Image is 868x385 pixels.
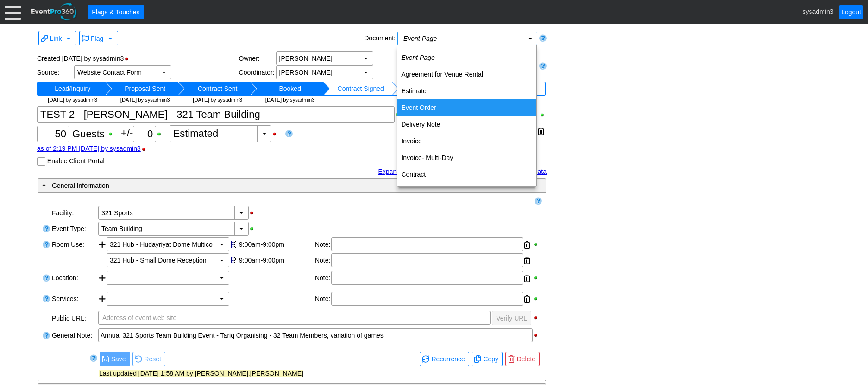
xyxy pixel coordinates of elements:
div: Remove room [524,238,530,252]
span: Copy [474,354,500,364]
div: Show Plus/Minus Count when printing; click to hide Plus/Minus Count when printing. [156,131,167,137]
div: Created [DATE] by sysadmin3 [37,51,239,65]
div: Edit start & end times [238,237,314,251]
td: [DATE] by sysadmin3 [40,96,106,104]
div: 9:00am-9:00pm [239,241,313,248]
div: Hide Status Bar when printing; click to show Status Bar when printing. [124,56,134,62]
tr: <i>Event Page</i> [397,49,536,66]
div: Show this item on timeline; click to toggle [229,253,238,267]
i: Event Page [403,35,437,42]
span: Delete [515,354,537,364]
td: [DATE] by sysadmin3 [257,96,323,104]
span: Copy [481,354,500,364]
span: sysadmin3 [803,7,834,15]
a: Logout [839,5,863,19]
span: Flags & Touches [90,7,141,17]
td: Change status to Booked [257,82,323,96]
td: Agreement for Venue Rental [397,66,536,83]
div: Show Location when printing; click to hide Location when printing. [533,275,541,281]
div: Show Services when printing; click to hide Services when printing. [533,295,541,302]
span: Delete [508,354,537,364]
div: Event Type: [51,221,97,237]
span: Save [102,354,128,364]
a: Expand All Sections [378,168,435,175]
div: Hide Facility when printing; click to show Facility when printing. [249,210,259,216]
span: Recurrence [429,354,466,364]
td: Delivery Note [397,116,536,133]
div: 9:00am-9:00pm [239,257,313,264]
div: Hide Guest Count Stamp when printing; click to show Guest Count Stamp when printing. [141,146,151,153]
div: Location: [51,270,97,291]
span: Address of event web site [101,311,178,324]
span: Link [41,33,73,43]
span: Reset [142,354,163,364]
div: Document: [362,32,397,47]
div: Source: [37,69,74,76]
span: Flag [82,33,114,43]
div: Hide Guest Count Status when printing; click to show Guest Count Status when printing. [271,131,282,137]
div: Menu: Click or 'Crtl+M' to toggle menu open/close [5,4,21,20]
div: Annual 321 Sports Team Building Event - Tariq Organising - 32 Team Members, variation of games [101,331,530,340]
div: Services: [51,291,97,308]
div: Add room [98,237,107,269]
td: Event Order [397,99,536,116]
a: Expand All Sections Containing Data [441,168,547,175]
td: Contract [397,166,536,183]
div: Coordinator: [239,69,276,76]
div: Add service [98,292,107,308]
div: Remove room [524,254,530,268]
div: Remove service [524,292,530,306]
div: Note: [315,271,331,286]
div: Facility: [51,205,97,221]
div: Hide Public URL when printing; click to show Public URL when printing. [533,314,541,321]
a: as of 2:19 PM [DATE] by sysadmin3 [37,145,141,152]
span: Last updated [DATE] 1:58 AM by [PERSON_NAME].[PERSON_NAME] [99,370,303,377]
div: Hide Event Note when printing; click to show Event Note when printing. [533,332,541,339]
div: General Note: [51,327,97,343]
div: Note: [315,253,331,268]
td: Change status to Proposal Sent [112,82,178,96]
span: General Information [52,182,109,189]
div: Edit start & end times [238,253,314,267]
td: [DATE] by sysadmin3 [185,96,251,104]
div: Show Guest Count when printing; click to hide Guest Count when printing. [107,131,118,137]
div: Room Use: [51,237,97,270]
img: EventPro360 [30,1,78,22]
span: Guests [72,128,105,140]
span: Link [50,35,62,42]
div: Add room [98,271,107,290]
span: Flag [91,35,103,42]
div: Remove this date [538,124,544,138]
div: Owner: [239,55,276,62]
td: [DATE] by sysadmin3 [112,96,178,104]
div: Note: [315,292,331,307]
div: General Information [40,180,506,191]
span: Reset [135,354,163,364]
span: Recurrence [422,354,466,364]
div: Show this item on timeline; click to toggle [229,237,238,251]
div: Public URL: [51,310,97,327]
div: Remove location [524,271,530,285]
span: Verify URL [494,314,529,323]
label: Enable Client Portal [47,157,105,165]
i: Event Page [401,54,434,61]
div: dijit_form_Select_1_menu [397,45,537,187]
td: Change status to Contract Signed [330,82,392,96]
td: Invoice- Multi-Day [397,149,536,166]
td: Invoice [397,133,536,149]
td: Change status to Contract Sent [185,82,251,96]
td: Estimate [397,83,536,99]
span: Save [109,354,128,364]
div: Show Event Title when printing; click to hide Event Title when printing. [395,111,405,118]
div: Show Event Date when printing; click to hide Event Date when printing. [539,112,547,118]
div: Note: [315,237,331,252]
